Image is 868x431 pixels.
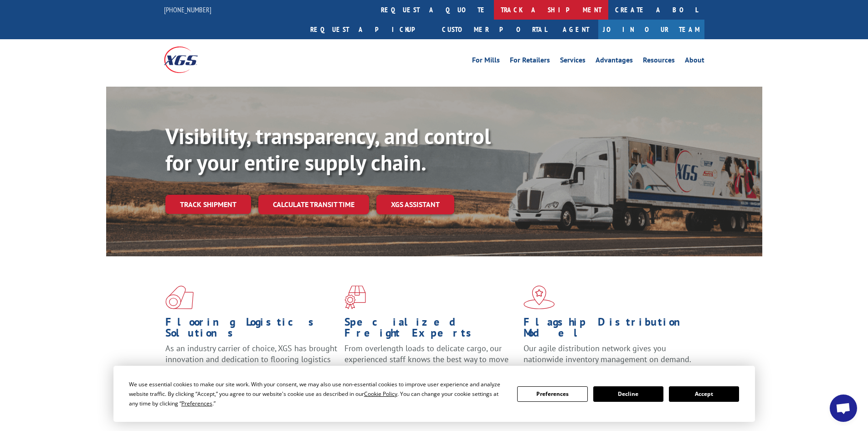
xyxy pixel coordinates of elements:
[376,195,454,214] a: XGS ASSISTANT
[524,286,555,309] img: xgs-icon-flagship-distribution-model-red
[165,286,194,309] img: xgs-icon-total-supply-chain-intelligence-red
[165,122,491,177] b: Visibility, transparency, and control for your entire supply chain.
[596,57,633,67] a: Advantages
[560,57,586,67] a: Services
[685,57,704,67] a: About
[129,379,506,408] div: We use essential cookies to make our site work. With your consent, we may also use non-essential ...
[344,343,517,384] p: From overlength loads to delicate cargo, our experienced staff knows the best way to move your fr...
[435,20,554,39] a: Customer Portal
[510,57,550,67] a: For Retailers
[165,195,251,214] a: Track shipment
[598,20,704,39] a: Join Our Team
[165,317,338,343] h1: Flooring Logistics Solutions
[669,386,739,402] button: Accept
[258,195,369,214] a: Calculate transit time
[364,390,397,398] span: Cookie Policy
[517,386,587,402] button: Preferences
[643,57,675,67] a: Resources
[554,20,598,39] a: Agent
[344,286,366,309] img: xgs-icon-focused-on-flooring-red
[164,5,211,14] a: [PHONE_NUMBER]
[113,366,755,422] div: Cookie Consent Prompt
[830,395,857,422] div: Open chat
[524,343,691,364] span: Our agile distribution network gives you nationwide inventory management on demand.
[165,343,337,375] span: As an industry carrier of choice, XGS has brought innovation and dedication to flooring logistics...
[344,317,517,343] h1: Specialized Freight Experts
[181,400,212,407] span: Preferences
[593,386,663,402] button: Decline
[472,57,500,67] a: For Mills
[524,317,696,343] h1: Flagship Distribution Model
[303,20,435,39] a: Request a pickup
